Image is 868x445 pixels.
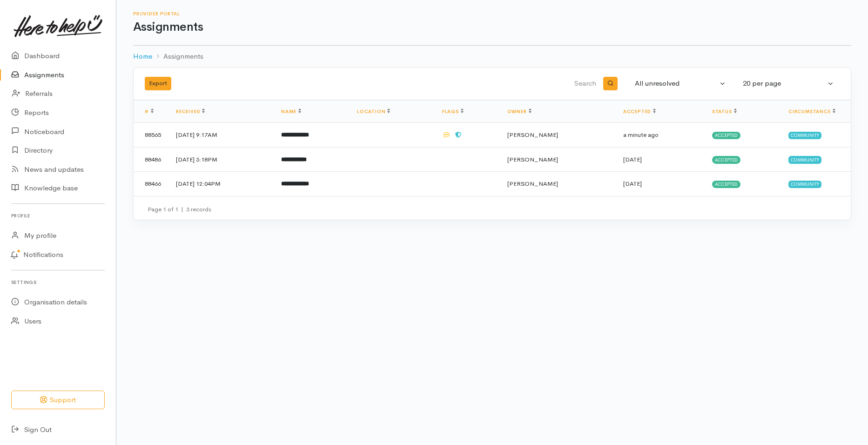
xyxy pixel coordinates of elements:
[788,132,821,139] span: Community
[133,20,851,34] h1: Assignments
[145,108,154,115] a: #
[145,77,171,90] button: Export
[181,205,183,213] span: |
[168,172,274,196] td: [DATE] 12:04PM
[507,131,558,139] span: [PERSON_NAME]
[176,108,205,115] a: Received
[133,11,851,16] h6: Provider Portal
[635,78,718,89] div: All unresolved
[623,108,656,115] a: Accepted
[133,51,152,62] a: Home
[507,180,558,188] span: [PERSON_NAME]
[623,131,659,139] time: a minute ago
[712,181,740,188] span: Accepted
[788,181,821,188] span: Community
[788,156,821,163] span: Community
[743,78,826,89] div: 20 per page
[623,155,642,163] time: [DATE]
[133,46,851,67] nav: breadcrumb
[712,156,740,163] span: Accepted
[623,180,642,188] time: [DATE]
[357,108,390,115] a: Location
[134,172,168,196] td: 88466
[712,108,737,115] a: Status
[11,276,105,289] h6: Settings
[507,155,558,163] span: [PERSON_NAME]
[387,73,599,95] input: Search
[134,123,168,148] td: 88565
[148,205,211,213] small: Page 1 of 1 3 records
[737,74,840,93] button: 20 per page
[629,74,732,93] button: All unresolved
[152,51,203,62] li: Assignments
[712,132,740,139] span: Accepted
[134,147,168,172] td: 88486
[507,108,532,115] a: Owner
[281,108,301,115] a: Name
[11,209,105,222] h6: Profile
[11,391,105,410] button: Support
[168,147,274,172] td: [DATE] 3:18PM
[788,108,835,115] a: Circumstance
[442,108,464,115] a: Flags
[168,123,274,148] td: [DATE] 9:17AM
